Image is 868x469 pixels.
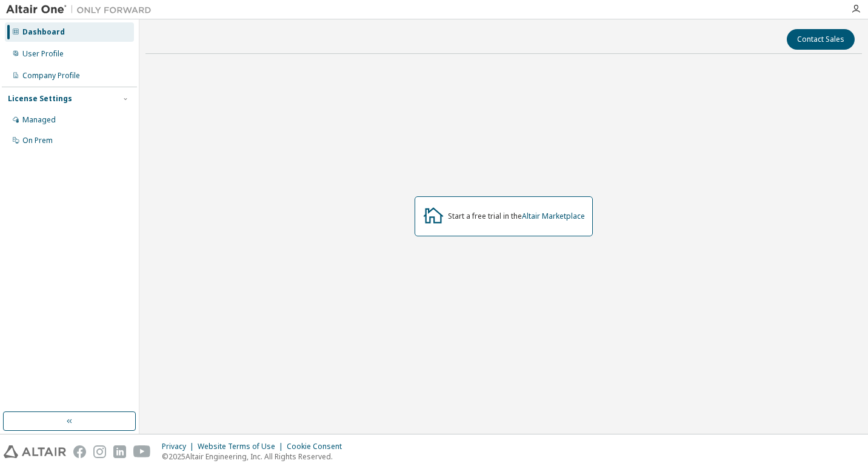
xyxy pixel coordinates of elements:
[162,442,198,451] div: Privacy
[287,442,349,451] div: Cookie Consent
[8,94,72,104] div: License Settings
[4,445,66,458] img: altair_logo.svg
[113,445,126,458] img: linkedin.svg
[22,71,80,81] div: Company Profile
[522,211,585,221] a: Altair Marketplace
[22,49,64,59] div: User Profile
[22,136,53,145] div: On Prem
[448,211,585,221] div: Start a free trial in the
[22,27,65,37] div: Dashboard
[6,4,158,16] img: Altair One
[787,29,855,50] button: Contact Sales
[93,445,106,458] img: instagram.svg
[133,445,151,458] img: youtube.svg
[73,445,86,458] img: facebook.svg
[162,451,349,462] p: © 2025 Altair Engineering, Inc. All Rights Reserved.
[22,115,56,125] div: Managed
[198,442,287,451] div: Website Terms of Use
